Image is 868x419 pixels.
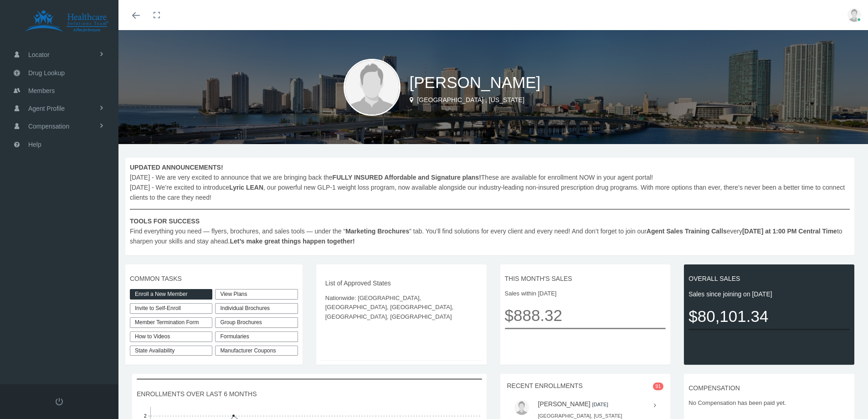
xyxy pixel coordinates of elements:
[130,162,850,246] span: [DATE] - We are very excited to announce that we are bringing back the These are available for en...
[144,414,147,419] tspan: 2
[505,289,666,298] span: Sales within [DATE]
[130,289,212,300] a: Enroll a New Member
[688,383,850,393] span: COMPENSATION
[28,136,41,153] span: Help
[28,82,55,99] span: Members
[505,274,666,284] span: THIS MONTH'S SALES
[130,303,212,314] a: Invite to Self-Enroll
[847,8,861,22] img: user-placeholder.jpg
[592,402,608,407] small: [DATE]
[215,303,298,314] div: Individual Brochures
[505,303,666,328] span: $888.32
[325,278,478,288] span: List of Approved States
[742,228,837,235] b: [DATE] at 1:00 PM Central Time
[130,331,212,342] a: How to Videos
[507,382,583,389] span: RECENT ENROLLMENTS
[215,317,298,328] div: Group Brochures
[230,238,354,245] b: Let’s make great things happen together!
[417,96,524,103] span: [GEOGRAPHIC_DATA] , [US_STATE]
[344,59,401,116] img: user-placeholder.jpg
[688,398,850,408] span: No Compensation has been paid yet.
[130,217,200,225] b: TOOLS FOR SUCCESS
[325,294,478,321] span: Nationwide: [GEOGRAPHIC_DATA], [GEOGRAPHIC_DATA], [GEOGRAPHIC_DATA], [GEOGRAPHIC_DATA], [GEOGRAPH...
[229,184,263,191] b: Lyric LEAN
[538,413,622,419] small: [GEOGRAPHIC_DATA], [US_STATE]
[28,64,65,82] span: Drug Lookup
[333,174,481,181] b: FULLY INSURED Affordable and Signature plans!
[215,331,298,342] div: Formularies
[538,400,591,408] a: [PERSON_NAME]
[653,383,664,390] span: 91
[12,10,121,33] img: HEALTHCARE SOLUTIONS TEAM, LLC
[345,228,409,235] b: Marketing Brochures
[410,73,541,91] span: [PERSON_NAME]
[137,389,482,399] span: ENROLLMENTS OVER LAST 6 MONTHS
[688,304,850,329] span: $80,101.34
[130,164,223,171] b: UPDATED ANNOUNCEMENTS!
[130,274,298,284] span: COMMON TASKS
[28,118,69,135] span: Compensation
[130,346,212,356] a: State Availability
[28,46,50,63] span: Locator
[130,317,212,328] a: Member Termination Form
[215,289,298,300] a: View Plans
[28,100,65,117] span: Agent Profile
[514,400,529,415] img: user-placeholder.jpg
[688,274,850,284] span: OVERALL SALES
[688,289,850,299] span: Sales since joining on [DATE]
[647,228,727,235] b: Agent Sales Training Calls
[215,346,298,356] a: Manufacturer Coupons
